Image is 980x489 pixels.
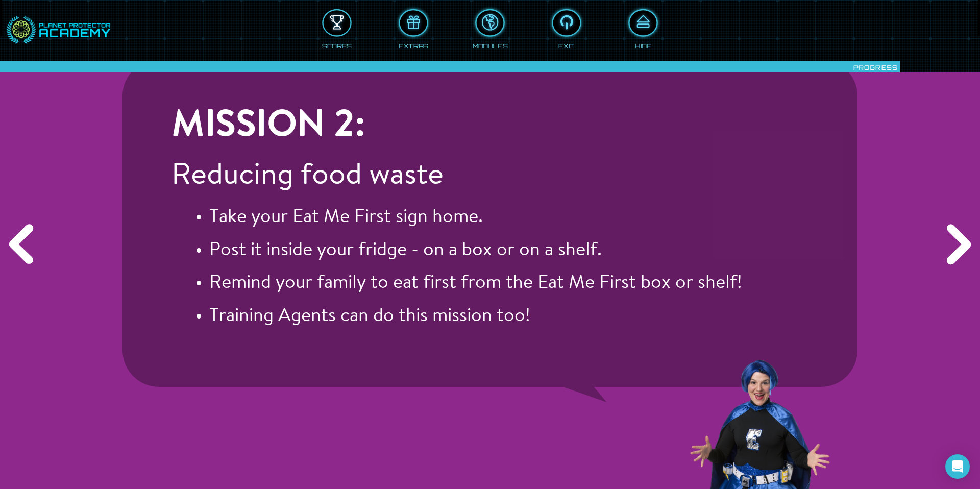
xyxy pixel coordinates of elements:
div: Exit [558,39,574,50]
h3: Mission 2: [171,108,742,146]
div: Hide [635,39,651,50]
div: Open Intercom Messenger [945,454,970,479]
div: Scores [322,39,352,50]
li: Take your Eat Me First sign home. [209,206,742,230]
h4: Reducing food waste [171,161,742,191]
div: Extras [399,39,428,50]
li: Post it inside your fridge - on a box or on a shelf. [209,239,742,263]
div: Modules [473,39,507,50]
li: Training Agents can do this mission too! [209,305,742,329]
li: Remind your family to eat first from the Eat Me First box or shelf! [209,272,742,296]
